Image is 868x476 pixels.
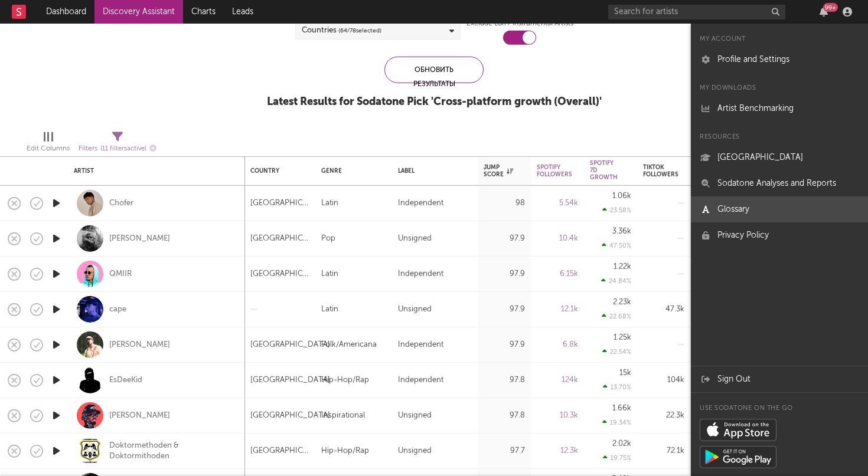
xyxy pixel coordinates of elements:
a: Sodatone Analyses and Reports [691,170,868,196]
div: 22.68 % [602,313,631,320]
div: 24.84 % [601,277,631,285]
div: 97.7 [484,444,525,458]
div: Use Sodatone on the go [691,402,868,416]
div: Tiktok Followers [643,164,678,178]
div: Spotify 7D Growth [590,159,618,180]
div: [GEOGRAPHIC_DATA] [250,231,309,245]
div: 10.3k [537,408,578,422]
div: Resources [691,130,868,145]
div: 6.15k [537,267,578,281]
div: Label [398,168,466,175]
div: 97.8 [484,408,525,422]
label: Exclude Lofi / Instrumental Artists [466,17,573,31]
div: [GEOGRAPHIC_DATA] [250,267,309,281]
a: cape [109,304,126,314]
a: [PERSON_NAME] [109,233,170,244]
div: [GEOGRAPHIC_DATA] [250,444,309,458]
div: Filters(11 filters active) [79,127,156,161]
a: EsDeeKid [109,375,142,385]
span: ( 64 / 78 selected) [338,24,381,38]
div: 1.25k [614,334,631,342]
div: Independent [398,267,443,281]
div: Latin [321,267,338,281]
a: Glossary [691,196,868,222]
div: Latin [321,302,338,316]
div: 19.75 % [603,454,631,462]
a: QMIIR [109,268,132,279]
div: 2.02k [612,440,631,448]
div: 10.4k [537,231,578,245]
div: Inspirational [321,408,365,422]
div: 97.8 [484,373,525,387]
div: 72.1k [643,444,684,458]
div: Jump Score [484,164,513,178]
div: 97.9 [484,302,525,316]
a: [PERSON_NAME] [109,339,170,350]
div: 1.66k [612,405,631,412]
span: ( 11 filters active) [100,145,146,152]
div: 1.22k [614,263,631,271]
div: 47.50 % [602,242,631,250]
div: 124k [537,373,578,387]
div: Countries [302,24,381,38]
div: Folk/Americana [321,337,377,352]
div: 99 + [823,3,838,12]
a: Sign Out [691,366,868,392]
div: Pop [321,231,335,245]
div: My Account [691,32,868,47]
div: 12.1k [537,302,578,316]
div: Unsigned [398,231,432,245]
div: Hip-Hop/Rap [321,444,369,458]
a: [PERSON_NAME] [109,410,170,421]
div: 47.3k [643,302,684,316]
div: Edit Columns [27,142,70,156]
div: 5.54k [537,196,578,210]
div: 12.3k [537,444,578,458]
div: [GEOGRAPHIC_DATA] [250,408,330,422]
div: Unsigned [398,302,432,316]
a: Profile and Settings [691,47,868,73]
div: Latin [321,196,338,210]
div: Spotify Followers [537,164,572,178]
div: 97.9 [484,267,525,281]
a: Privacy Policy [691,222,868,248]
div: Hip-Hop/Rap [321,373,369,387]
a: Chofer [109,198,133,208]
div: Обновить результаты [384,57,484,83]
div: Independent [398,373,443,387]
div: [GEOGRAPHIC_DATA] [250,373,330,387]
div: Unsigned [398,408,432,422]
div: Latest Results for Sodatone Pick ' Cross-platform growth (Overall) ' [267,95,602,109]
div: 3.36k [612,228,631,235]
div: 104k [643,373,684,387]
div: Independent [398,196,443,210]
div: 22.54 % [602,348,631,356]
div: 15k [619,369,631,377]
div: My Downloads [691,81,868,96]
div: 19.34 % [602,419,631,426]
div: 97.9 [484,231,525,245]
input: Search for artists [608,5,785,19]
div: Independent [398,337,443,352]
div: Country [250,168,304,175]
a: Doktormethoden & Doktormithoden [109,440,236,461]
a: Artist Benchmarking [691,96,868,122]
div: Edit Columns [27,127,70,161]
div: Artist [74,168,233,175]
div: 98 [484,196,525,210]
div: 6.8k [537,337,578,352]
div: Unsigned [398,444,432,458]
div: 23.58 % [602,206,631,214]
div: [GEOGRAPHIC_DATA] [250,337,330,352]
div: 97.9 [484,337,525,352]
div: 13.70 % [603,383,631,391]
button: 99+ [820,7,828,17]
